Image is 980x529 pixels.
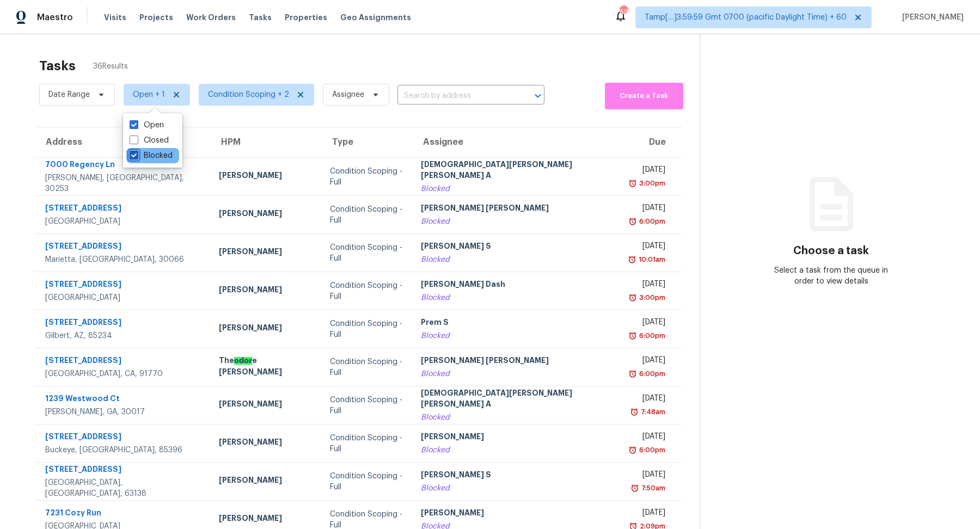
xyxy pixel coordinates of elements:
div: [PERSON_NAME], [GEOGRAPHIC_DATA], 30253 [45,173,201,194]
div: [DATE] [629,393,665,407]
div: 7000 Regency Ln [45,159,201,173]
div: [PERSON_NAME] Dash [421,279,612,292]
th: Type [321,127,413,158]
span: Geo Assignments [340,12,411,23]
div: [STREET_ADDRESS] [45,202,201,216]
div: [DATE] [629,507,665,521]
span: Create a Task [610,90,678,102]
div: [DATE] [629,355,665,368]
span: Maestro [37,12,73,23]
label: Blocked [130,150,173,161]
div: [PERSON_NAME] [219,398,313,412]
span: Tasks [249,14,272,21]
div: 10:01am [636,254,665,265]
div: [GEOGRAPHIC_DATA] [45,292,201,303]
ah_el_jm_1744356538015: odor [234,357,252,365]
div: Condition Scoping - Full [330,280,404,302]
div: The e [PERSON_NAME] [219,355,313,380]
div: [DATE] [629,469,665,483]
div: [PERSON_NAME] [219,475,313,488]
span: Condition Scoping + 2 [208,89,289,100]
div: Condition Scoping - Full [330,471,404,493]
div: [DATE] [629,164,665,178]
div: [PERSON_NAME] [219,436,313,450]
img: Overdue Alarm Icon [628,445,637,456]
div: 7:50am [639,483,665,494]
div: [PERSON_NAME] [219,170,313,183]
div: [PERSON_NAME] [PERSON_NAME] [421,202,612,216]
input: Search by address [397,88,514,104]
div: [DATE] [629,241,665,254]
div: [PERSON_NAME] [421,507,612,521]
div: [PERSON_NAME] [219,513,313,526]
img: Overdue Alarm Icon [630,483,639,494]
div: Condition Scoping - Full [330,242,404,264]
div: [STREET_ADDRESS] [45,279,201,292]
div: [DEMOGRAPHIC_DATA][PERSON_NAME] [PERSON_NAME] A [421,159,612,183]
div: Blocked [421,368,612,379]
img: Overdue Alarm Icon [628,178,637,189]
button: Create a Task [605,83,683,109]
th: Address [35,127,210,158]
div: 6:00pm [637,216,665,227]
button: Open [530,88,546,103]
div: Blocked [421,216,612,227]
h3: Choose a task [793,245,869,256]
div: Blocked [421,183,612,194]
div: Condition Scoping - Full [330,433,404,454]
div: [GEOGRAPHIC_DATA], [GEOGRAPHIC_DATA], 63138 [45,477,201,499]
div: [DEMOGRAPHIC_DATA][PERSON_NAME] [PERSON_NAME] A [421,387,612,412]
div: [GEOGRAPHIC_DATA] [45,216,201,227]
div: Blocked [421,483,612,494]
div: [DATE] [629,202,665,216]
div: 3:00pm [637,178,665,189]
div: [PERSON_NAME] [219,208,313,222]
img: Overdue Alarm Icon [628,330,637,341]
div: [DATE] [629,431,665,445]
div: [PERSON_NAME] [219,246,313,260]
span: Date Range [48,89,90,100]
div: [STREET_ADDRESS] [45,241,201,254]
div: [PERSON_NAME] [219,322,313,336]
th: HPM [210,127,321,158]
h2: Tasks [39,60,76,71]
img: Overdue Alarm Icon [628,368,637,379]
div: 7:48am [639,407,665,417]
div: 6:00pm [637,330,665,341]
div: Blocked [421,292,612,303]
div: Marietta, [GEOGRAPHIC_DATA], 30066 [45,254,201,265]
div: [STREET_ADDRESS] [45,464,201,477]
div: 6:00pm [637,368,665,379]
div: 3:00pm [637,292,665,303]
div: [STREET_ADDRESS] [45,355,201,368]
img: Overdue Alarm Icon [630,407,639,417]
div: [PERSON_NAME] [421,431,612,445]
div: 692 [620,7,627,17]
div: Select a task from the queue in order to view details [765,265,897,287]
div: Prem S [421,317,612,330]
label: Open [130,120,164,131]
div: [DATE] [629,317,665,330]
div: [STREET_ADDRESS] [45,431,201,445]
div: [PERSON_NAME] [219,284,313,298]
div: [STREET_ADDRESS] [45,317,201,330]
span: Work Orders [186,12,236,23]
div: Condition Scoping - Full [330,356,404,378]
div: [PERSON_NAME], GA, 30017 [45,407,201,417]
span: Tamp[…]3:59:59 Gmt 0700 (pacific Daylight Time) + 60 [645,12,847,23]
th: Assignee [412,127,621,158]
div: Condition Scoping - Full [330,166,404,188]
div: 6:00pm [637,445,665,456]
div: [PERSON_NAME] [PERSON_NAME] [421,355,612,368]
div: Condition Scoping - Full [330,395,404,416]
div: Condition Scoping - Full [330,204,404,226]
span: [PERSON_NAME] [898,12,964,23]
label: Closed [130,135,169,146]
div: Blocked [421,412,612,423]
span: Properties [285,12,327,23]
div: Blocked [421,330,612,341]
span: 36 Results [93,61,128,72]
img: Overdue Alarm Icon [628,292,637,303]
th: Due [621,127,682,158]
div: Buckeye, [GEOGRAPHIC_DATA], 85396 [45,445,201,456]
